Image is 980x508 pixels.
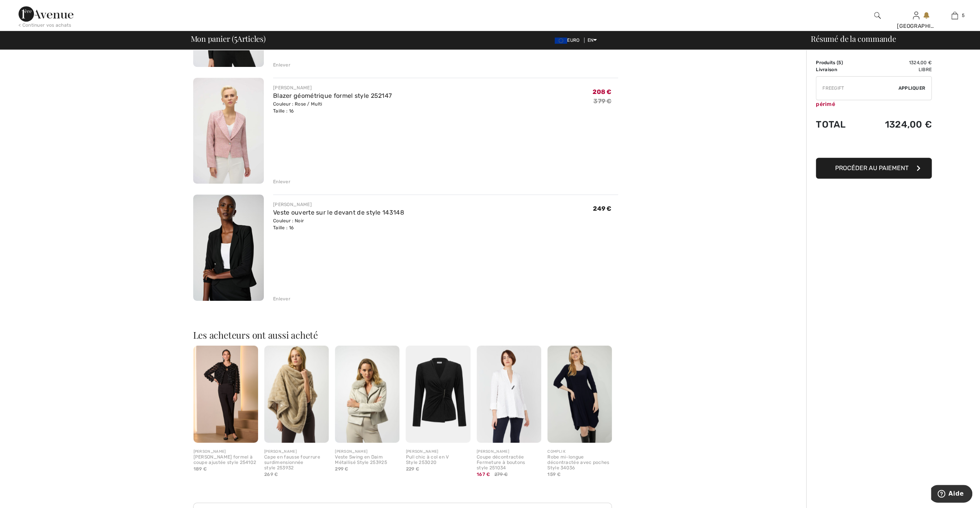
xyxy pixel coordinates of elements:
a: Blazer géométrique formel style 252147 [273,92,392,99]
div: Cape en fausse fourrure surdimensionnée style 253932 [264,455,329,470]
div: [GEOGRAPHIC_DATA] [897,22,935,30]
img: Cape en fausse fourrure surdimensionnée style 253932 [264,346,329,443]
div: COMPLI K [547,449,612,455]
font: Produits ( [816,60,841,65]
font: Articles) [237,33,266,44]
td: ) [816,59,861,66]
div: Enlever [273,178,290,185]
div: Pull chic à col en V Style 253020 [406,455,470,465]
img: Veste Swing en Daim Métallisé Style 253925 [335,346,399,443]
div: [PERSON_NAME] [194,449,258,455]
div: Résumé de la commande [802,35,975,43]
img: Pull chic à col en V Style 253020 [406,346,470,443]
td: 1324,00 € [861,111,932,138]
iframe: Opens a widget where you can find more information [931,485,972,504]
span: 167 € [477,472,490,477]
div: [PERSON_NAME] formel à coupe ajustée style 254102 [194,455,258,465]
span: 189 € [194,466,207,472]
td: Libre [861,66,932,73]
div: [PERSON_NAME] [335,449,399,455]
div: [PERSON_NAME] [264,449,329,455]
font: Couleur : Rose / Multi Taille : 16 [273,101,323,114]
iframe: PayPal [816,138,932,155]
a: Sign In [913,12,919,19]
img: Rechercher sur le site Web [874,11,881,20]
span: 5 [962,12,965,19]
img: Pantalon formel à coupe ajustée style 254102 [194,346,258,443]
div: périmé [816,100,932,108]
div: Coupe décontractée Fermeture à boutons style 251034 [477,455,541,470]
input: Promo code [816,77,898,100]
div: [PERSON_NAME] [406,449,470,455]
div: Veste Swing en Daim Métallisé Style 253925 [335,455,399,465]
img: Blazer géométrique formel style 252147 [193,78,264,184]
a: Veste ouverte sur le devant de style 143148 [273,209,404,216]
div: < Continuer vos achats [19,22,71,29]
span: Procéder au paiement [835,164,909,172]
font: Couleur : Noir Taille : 16 [273,218,304,230]
img: Mon sac [951,11,958,20]
span: 279 € [494,471,508,478]
td: 1324,00 € [861,59,932,66]
div: Enlever [273,61,290,68]
font: EN [588,38,594,43]
span: EURO [555,38,583,43]
img: Euro [555,38,567,44]
span: 5 [838,60,841,65]
td: Total [816,111,861,138]
s: 379 € [593,97,612,105]
a: 5 [936,11,973,20]
span: 269 € [264,472,278,477]
span: 229 € [406,466,419,472]
img: Veste ouverte sur le devant de style 143148 [193,194,264,301]
font: Mon panier ( [191,33,234,44]
div: [PERSON_NAME] [273,84,392,91]
div: [PERSON_NAME] [273,201,404,208]
img: Mes infos [913,11,919,20]
img: Robe mi-longue décontractée avec poches Style 34036 [547,346,612,443]
div: [PERSON_NAME] [477,449,541,455]
span: 299 € [335,466,348,472]
span: 249 € [593,205,612,212]
span: Appliquer [898,85,925,92]
span: 5 [234,33,237,43]
img: Coupe décontractée Fermeture à boutons style 251034 [477,346,541,443]
span: 159 € [547,472,560,477]
button: Procéder au paiement [816,158,932,179]
span: 208 € [593,88,612,95]
h2: Les acheteurs ont aussi acheté [193,330,618,339]
div: Robe mi-longue décontractée avec poches Style 34036 [547,455,612,470]
td: Livraison [816,66,861,73]
img: 1ère Avenue [19,6,73,22]
div: Enlever [273,295,290,302]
